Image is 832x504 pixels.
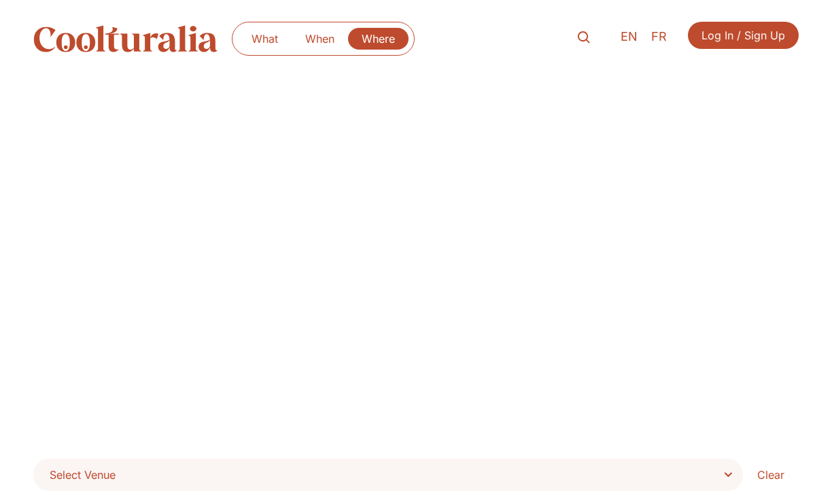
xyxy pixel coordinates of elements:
nav: Menu [238,28,409,50]
a: Clear [743,458,799,491]
span: FR [651,30,667,44]
a: Where [348,28,409,50]
span: Select Venue [50,465,116,484]
span: EN [621,30,638,44]
span: Clear [757,467,784,483]
a: When [292,28,348,50]
span: Log In / Sign Up [701,27,785,43]
a: What [238,28,292,50]
a: EN [614,27,644,47]
span: Select Venue [50,468,116,482]
a: Log In / Sign Up [688,22,799,49]
a: FR [644,27,674,47]
span: Select Venue [50,465,736,484]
